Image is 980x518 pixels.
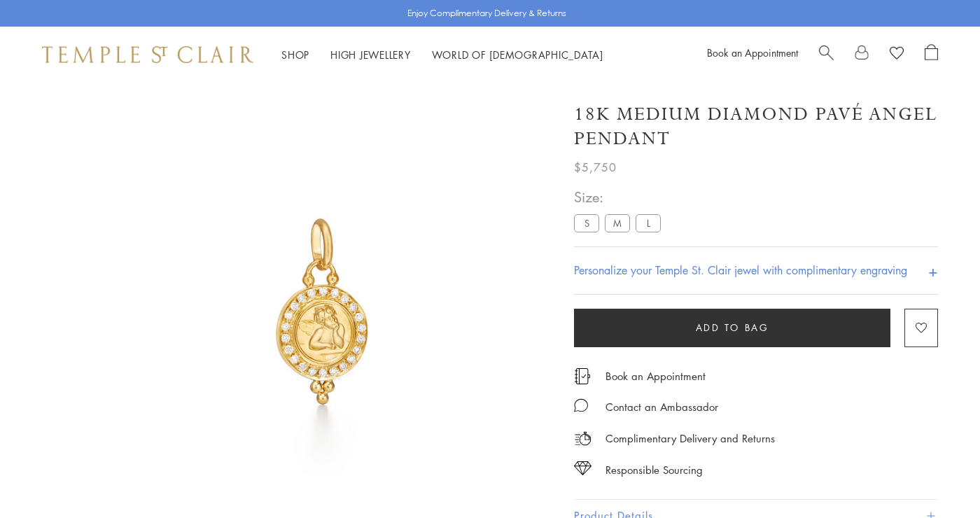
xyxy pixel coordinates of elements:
[636,214,661,232] label: L
[574,102,938,151] h1: 18K Medium Diamond Pavé Angel Pendant
[696,320,769,335] span: Add to bag
[574,368,591,384] img: icon_appointment.svg
[707,45,798,59] a: Book an Appointment
[330,48,411,62] a: High JewelleryHigh Jewellery
[605,368,706,384] a: Book an Appointment
[574,214,599,232] label: S
[819,44,834,65] a: Search
[281,46,603,64] nav: Main navigation
[574,158,617,176] span: $5,750
[605,214,630,232] label: M
[910,452,966,504] iframe: Gorgias live chat messenger
[574,430,591,447] img: icon_delivery.svg
[574,262,907,279] h4: Personalize your Temple St. Clair jewel with complimentary engraving
[605,430,775,447] p: Complimentary Delivery and Returns
[890,44,904,65] a: View Wishlist
[42,46,253,63] img: Temple St. Clair
[574,461,591,475] img: icon_sourcing.svg
[281,48,309,62] a: ShopShop
[574,309,890,347] button: Add to bag
[925,44,938,65] a: Open Shopping Bag
[432,48,603,62] a: World of [DEMOGRAPHIC_DATA]World of [DEMOGRAPHIC_DATA]
[407,6,566,20] p: Enjoy Complimentary Delivery & Returns
[605,461,703,479] div: Responsible Sourcing
[928,258,938,283] h4: +
[574,398,588,412] img: MessageIcon-01_2.svg
[574,185,666,209] span: Size:
[605,398,718,416] div: Contact an Ambassador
